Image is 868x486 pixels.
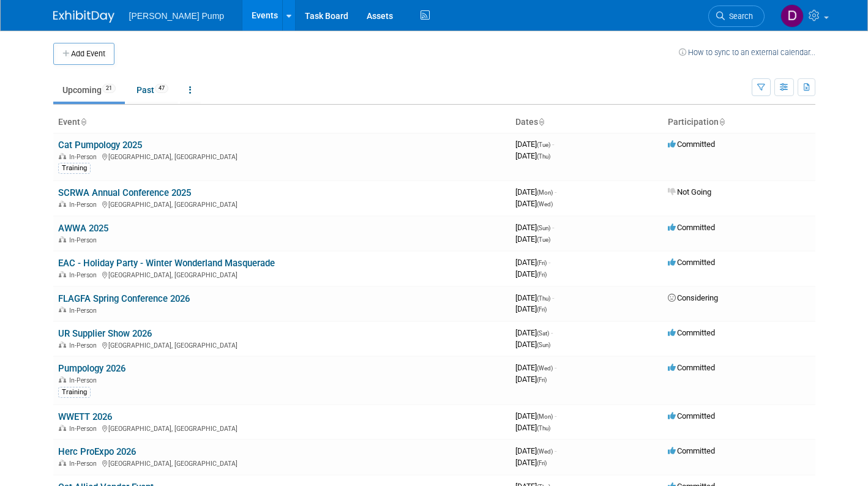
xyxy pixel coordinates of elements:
a: SCRWA Annual Conference 2025 [58,187,191,198]
img: ExhibitDay [53,10,114,23]
span: [DATE] [515,151,550,160]
span: Committed [668,258,715,267]
span: - [551,328,553,337]
span: (Mon) [537,413,553,420]
button: Add Event [53,43,114,65]
span: [DATE] [515,304,547,313]
span: (Wed) [537,448,553,455]
a: UR Supplier Show 2026 [58,328,152,339]
span: In-Person [69,460,100,468]
span: [PERSON_NAME] Pump [129,11,225,21]
span: [DATE] [515,458,547,467]
th: Event [53,112,511,133]
span: (Mon) [537,189,553,196]
img: In-Person Event [59,153,66,159]
span: (Sat) [537,330,549,337]
span: In-Person [69,153,100,161]
span: (Fri) [537,260,547,266]
span: [DATE] [515,293,554,302]
div: Training [58,163,91,174]
span: (Sun) [537,225,550,231]
div: [GEOGRAPHIC_DATA], [GEOGRAPHIC_DATA] [58,423,506,433]
span: Committed [668,328,715,337]
a: Cat Pumpology 2025 [58,140,142,151]
span: In-Person [69,307,100,315]
span: [DATE] [515,258,550,267]
span: [DATE] [515,340,550,349]
span: Committed [668,363,715,372]
span: - [555,411,556,421]
span: (Sun) [537,342,550,348]
img: In-Person Event [59,307,66,313]
div: [GEOGRAPHIC_DATA], [GEOGRAPHIC_DATA] [58,269,506,279]
span: (Fri) [537,460,547,466]
th: Dates [511,112,663,133]
span: - [552,223,554,232]
th: Participation [663,112,815,133]
a: Past47 [127,78,178,102]
span: (Wed) [537,365,553,372]
span: [DATE] [515,375,547,384]
span: In-Person [69,342,100,350]
span: [DATE] [515,328,553,337]
span: [DATE] [515,234,550,244]
a: Search [708,6,765,27]
div: [GEOGRAPHIC_DATA], [GEOGRAPHIC_DATA] [58,458,506,468]
a: How to sync to an external calendar... [679,48,815,57]
span: [DATE] [515,446,556,455]
a: Sort by Event Name [80,117,86,127]
a: WWETT 2026 [58,411,112,422]
span: - [555,446,556,455]
span: - [548,258,550,267]
img: In-Person Event [59,376,66,383]
div: [GEOGRAPHIC_DATA], [GEOGRAPHIC_DATA] [58,199,506,209]
span: 47 [155,84,168,93]
div: [GEOGRAPHIC_DATA], [GEOGRAPHIC_DATA] [58,151,506,161]
span: Considering [668,293,718,302]
span: In-Person [69,236,100,244]
span: Search [725,12,753,21]
span: - [552,293,554,302]
img: In-Person Event [59,236,66,242]
span: (Fri) [537,271,547,278]
img: In-Person Event [59,271,66,277]
span: (Thu) [537,295,550,302]
img: In-Person Event [59,201,66,207]
span: In-Person [69,271,100,279]
a: FLAGFA Spring Conference 2026 [58,293,190,304]
span: Not Going [668,187,711,196]
a: Sort by Start Date [538,117,544,127]
img: In-Person Event [59,460,66,466]
img: In-Person Event [59,342,66,348]
span: In-Person [69,425,100,433]
span: (Tue) [537,236,550,243]
span: Committed [668,223,715,232]
span: 21 [102,84,116,93]
span: [DATE] [515,269,547,279]
img: In-Person Event [59,425,66,431]
span: [DATE] [515,223,554,232]
span: [DATE] [515,423,550,432]
span: - [552,140,554,149]
span: [DATE] [515,140,554,149]
span: Committed [668,140,715,149]
span: (Wed) [537,201,553,207]
a: EAC - Holiday Party - Winter Wonderland Masquerade [58,258,275,269]
span: Committed [668,446,715,455]
span: (Thu) [537,425,550,432]
span: [DATE] [515,363,556,372]
a: Herc ProExpo 2026 [58,446,136,457]
span: (Tue) [537,141,550,148]
span: - [555,187,556,196]
span: [DATE] [515,411,556,421]
span: (Fri) [537,306,547,313]
img: Del Ritz [780,4,804,28]
span: In-Person [69,201,100,209]
span: Committed [668,411,715,421]
a: AWWA 2025 [58,223,108,234]
a: Pumpology 2026 [58,363,125,374]
span: - [555,363,556,372]
span: (Fri) [537,376,547,383]
span: [DATE] [515,187,556,196]
span: (Thu) [537,153,550,160]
